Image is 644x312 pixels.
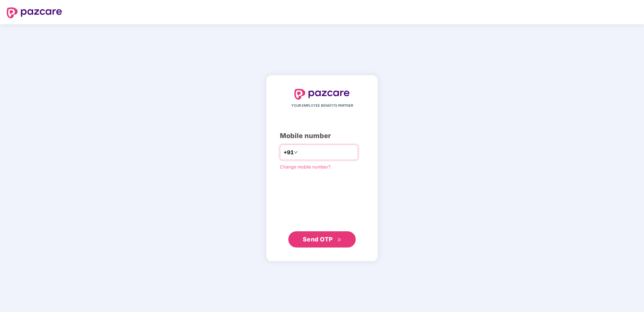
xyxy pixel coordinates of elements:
[280,131,364,141] div: Mobile number
[288,231,356,248] button: Send OTPdouble-right
[294,89,350,100] img: logo
[303,236,333,243] span: Send OTP
[284,148,294,157] span: +91
[280,164,331,170] a: Change mobile number?
[7,7,62,18] img: logo
[337,238,342,242] span: double-right
[291,103,353,108] span: YOUR EMPLOYEE BENEFITS PARTNER
[294,150,298,154] span: down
